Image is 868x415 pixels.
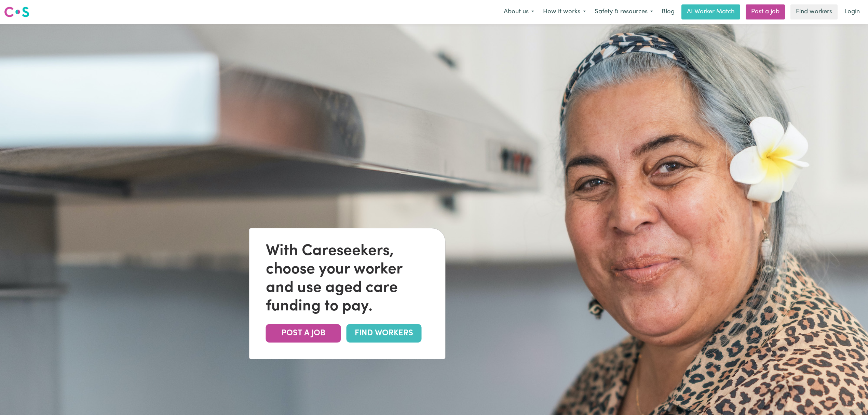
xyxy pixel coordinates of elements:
iframe: Button to launch messaging window, conversation in progress [841,388,863,410]
a: Login [840,4,864,19]
button: About us [499,5,539,19]
a: Blog [657,4,679,19]
button: How it works [539,5,590,19]
a: Careseekers logo [4,4,29,20]
img: Careseekers logo [4,6,29,18]
a: Find workers [790,4,838,19]
div: With Careseekers, choose your worker and use aged care funding to pay. [266,242,429,316]
a: POST A JOB [266,324,341,343]
button: Safety & resources [590,5,657,19]
a: Post a job [746,4,785,19]
a: FIND WORKERS [347,324,422,343]
a: AI Worker Match [681,4,740,19]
